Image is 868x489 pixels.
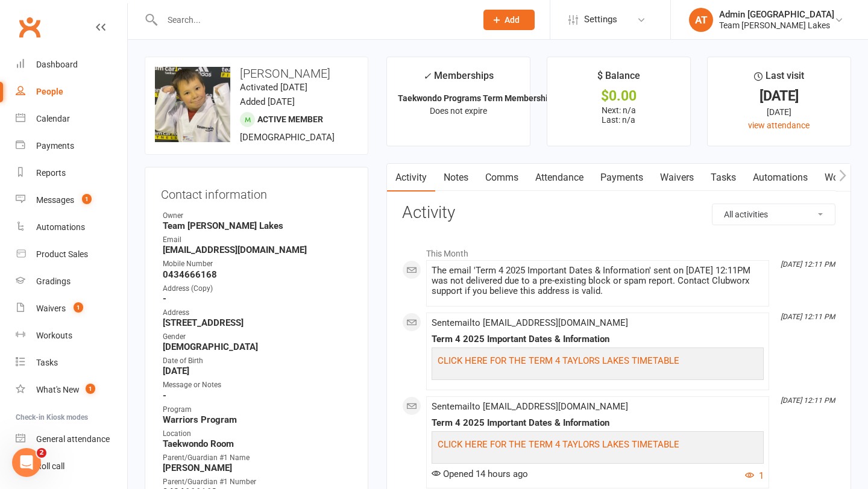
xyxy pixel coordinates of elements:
[36,195,74,205] div: Messages
[781,396,835,405] i: [DATE] 12:11 PM
[86,384,95,394] span: 1
[36,358,58,367] div: Tasks
[14,12,45,42] a: Clubworx
[423,70,431,82] i: ✓
[257,114,323,124] span: Active member
[163,476,352,488] div: Parent/Guardian #1 Number
[36,168,66,178] div: Reports
[163,258,352,270] div: Mobile Number
[163,341,352,352] strong: [DEMOGRAPHIC_DATA]
[159,11,468,28] input: Search...
[16,160,127,187] a: Reports
[438,355,679,366] a: CLICK HERE FOR THE TERM 4 TAYLORS LAKES TIMETABLE
[719,9,834,20] div: Admin [GEOGRAPHIC_DATA]
[155,67,358,80] h3: [PERSON_NAME]
[719,90,840,102] div: [DATE]
[430,106,487,116] span: Does not expire
[36,461,64,471] div: Roll call
[438,439,679,450] a: CLICK HERE FOR THE TERM 4 TAYLORS LAKES TIMETABLE
[781,313,835,321] i: [DATE] 12:11 PM
[432,317,628,328] span: Sent email to [EMAIL_ADDRESS][DOMAIN_NAME]
[432,266,764,296] div: The email 'Term 4 2025 Important Dates & Information' sent on [DATE] 12:11PM was not delivered du...
[432,469,528,479] span: Opened 14 hours ago
[781,260,835,269] i: [DATE] 12:11 PM
[163,390,352,401] strong: -
[36,114,70,123] div: Calendar
[163,355,352,367] div: Date of Birth
[477,164,527,192] a: Comms
[163,210,352,222] div: Owner
[16,78,127,105] a: People
[754,68,804,90] div: Last visit
[163,404,352,416] div: Program
[16,349,127,376] a: Tasks
[163,269,352,280] strong: 0434666168
[240,132,335,143] span: [DEMOGRAPHIC_DATA]
[16,376,127,403] a: What's New1
[16,132,127,160] a: Payments
[163,331,352,343] div: Gender
[163,463,352,473] strong: [PERSON_NAME]
[161,183,352,201] h3: Contact information
[435,164,477,192] a: Notes
[745,469,764,483] button: 1
[432,418,764,428] div: Term 4 2025 Important Dates & Information
[12,448,41,477] iframe: Intercom live chat
[163,234,352,246] div: Email
[36,222,85,232] div: Automations
[16,51,127,78] a: Dashboard
[584,6,617,33] span: Settings
[163,452,352,464] div: Parent/Guardian #1 Name
[36,434,110,444] div: General attendance
[16,322,127,349] a: Workouts
[483,10,535,30] button: Add
[432,334,764,344] div: Term 4 2025 Important Dates & Information
[423,68,494,90] div: Memberships
[398,93,585,103] strong: Taekwondo Programs Term Membership (1 x fa...
[597,68,640,90] div: $ Balance
[744,164,816,192] a: Automations
[16,426,127,453] a: General attendance kiosk mode
[240,96,295,107] time: Added [DATE]
[36,331,72,340] div: Workouts
[505,15,520,25] span: Add
[163,379,352,391] div: Message or Notes
[82,194,92,204] span: 1
[163,220,352,231] strong: Team [PERSON_NAME] Lakes
[37,448,46,458] span: 2
[402,241,835,260] li: This Month
[163,414,352,425] strong: Warriors Program
[16,241,127,268] a: Product Sales
[558,105,679,125] p: Next: n/a Last: n/a
[592,164,652,192] a: Payments
[163,283,352,294] div: Address (Copy)
[432,401,628,412] span: Sent email to [EMAIL_ADDRESS][DOMAIN_NAME]
[163,428,352,440] div: Location
[36,276,71,286] div: Gradings
[163,244,352,255] strong: [EMAIL_ADDRESS][DOMAIN_NAME]
[719,105,840,119] div: [DATE]
[36,60,78,69] div: Dashboard
[689,8,713,32] div: AT
[36,87,63,96] div: People
[155,67,230,142] img: image1718262150.png
[16,105,127,132] a: Calendar
[652,164,702,192] a: Waivers
[402,204,835,222] h3: Activity
[36,385,80,394] div: What's New
[527,164,592,192] a: Attendance
[387,164,435,192] a: Activity
[558,90,679,102] div: $0.00
[240,82,307,93] time: Activated [DATE]
[36,304,66,313] div: Waivers
[36,249,88,259] div: Product Sales
[163,438,352,449] strong: Taekwondo Room
[16,453,127,480] a: Roll call
[748,120,810,130] a: view attendance
[16,187,127,214] a: Messages 1
[719,20,834,31] div: Team [PERSON_NAME] Lakes
[163,317,352,328] strong: [STREET_ADDRESS]
[16,214,127,241] a: Automations
[163,307,352,319] div: Address
[36,141,74,151] div: Payments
